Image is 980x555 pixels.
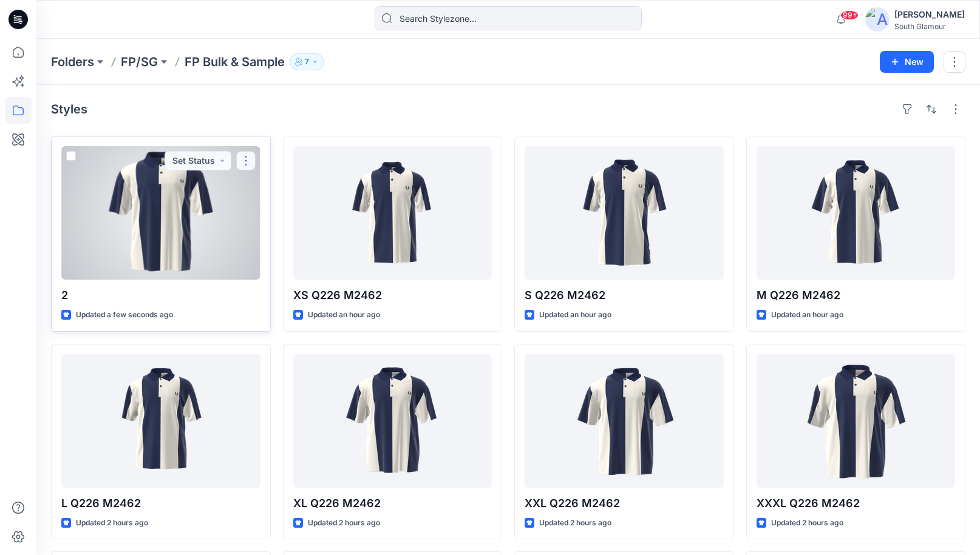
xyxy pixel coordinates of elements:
[894,22,965,31] div: South Glamour
[771,309,843,321] p: Updated an hour ago
[525,146,724,280] a: S Q226 M2462
[76,309,173,321] p: Updated a few seconds ago
[539,517,611,530] p: Updated 2 hours ago
[757,495,956,512] p: XXXL Q226 M2462
[375,6,642,30] input: Search Stylezone…
[51,102,87,116] h4: Styles
[308,517,380,530] p: Updated 2 hours ago
[185,53,285,70] p: FP Bulk & Sample
[308,309,380,321] p: Updated an hour ago
[293,287,492,304] p: XS Q226 M2462
[61,287,260,304] p: 2
[290,53,324,70] button: 7
[61,146,260,280] a: 2
[121,53,158,70] a: FP/SG
[293,146,492,280] a: XS Q226 M2462
[525,287,724,304] p: S Q226 M2462
[61,495,260,512] p: L Q226 M2462
[525,354,724,488] a: XXL Q226 M2462
[771,517,843,530] p: Updated 2 hours ago
[757,146,956,280] a: M Q226 M2462
[293,495,492,512] p: XL Q226 M2462
[305,55,309,69] p: 7
[757,287,956,304] p: M Q226 M2462
[539,309,611,321] p: Updated an hour ago
[293,354,492,488] a: XL Q226 M2462
[76,517,148,530] p: Updated 2 hours ago
[840,10,859,20] span: 99+
[525,495,724,512] p: XXL Q226 M2462
[894,7,965,22] div: [PERSON_NAME]
[757,354,956,488] a: XXXL Q226 M2462
[880,51,934,73] button: New
[51,53,94,70] a: Folders
[61,354,260,488] a: L Q226 M2462
[865,7,890,32] img: avatar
